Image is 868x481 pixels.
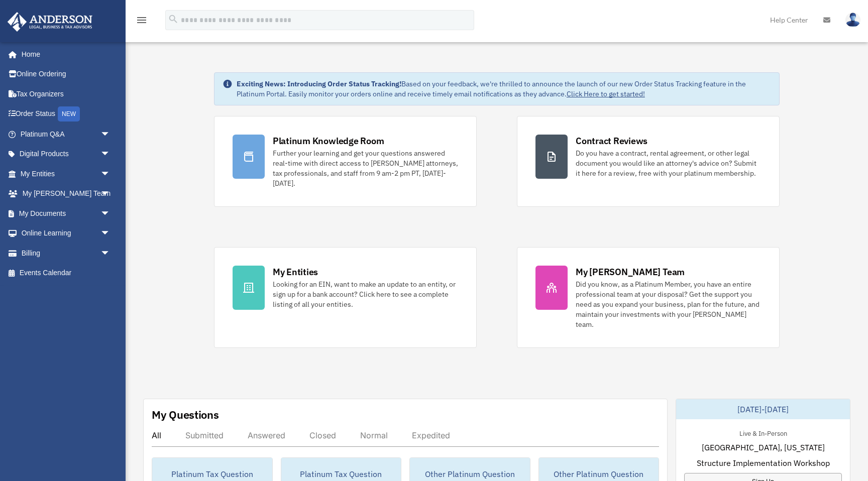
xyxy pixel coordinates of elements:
[517,247,780,348] a: My [PERSON_NAME] Team Did you know, as a Platinum Member, you have an entire professional team at...
[576,148,761,178] div: Do you have a contract, rental agreement, or other legal document you would like an attorney's ad...
[152,430,161,440] div: All
[676,399,850,419] div: [DATE]-[DATE]
[214,116,477,207] a: Platinum Knowledge Room Further your learning and get your questions answered real-time with dire...
[7,263,126,283] a: Events Calendar
[136,18,148,26] a: menu
[214,247,477,348] a: My Entities Looking for an EIN, want to make an update to an entity, or sign up for a bank accoun...
[7,203,126,223] a: My Documentsarrow_drop_down
[58,106,80,122] div: NEW
[273,135,384,147] div: Platinum Knowledge Room
[100,203,121,224] span: arrow_drop_down
[100,223,121,244] span: arrow_drop_down
[7,144,126,164] a: Digital Productsarrow_drop_down
[168,14,179,25] i: search
[100,243,121,264] span: arrow_drop_down
[100,124,121,145] span: arrow_drop_down
[136,14,148,26] i: menu
[576,135,647,147] div: Contract Reviews
[697,457,830,469] span: Structure Implementation Workshop
[576,266,685,278] div: My [PERSON_NAME] Team
[100,184,121,204] span: arrow_drop_down
[5,12,95,32] img: Anderson Advisors Platinum Portal
[100,164,121,184] span: arrow_drop_down
[7,164,126,184] a: My Entitiesarrow_drop_down
[185,430,224,440] div: Submitted
[100,144,121,165] span: arrow_drop_down
[360,430,388,440] div: Normal
[7,64,126,84] a: Online Ordering
[7,84,126,104] a: Tax Organizers
[237,79,401,88] strong: Exciting News: Introducing Order Status Tracking!
[248,430,285,440] div: Answered
[273,266,318,278] div: My Entities
[7,223,126,244] a: Online Learningarrow_drop_down
[7,44,121,64] a: Home
[273,279,458,309] div: Looking for an EIN, want to make an update to an entity, or sign up for a bank account? Click her...
[7,104,126,125] a: Order StatusNEW
[7,243,126,263] a: Billingarrow_drop_down
[237,79,771,99] div: Based on your feedback, we're thrilled to announce the launch of our new Order Status Tracking fe...
[517,116,780,207] a: Contract Reviews Do you have a contract, rental agreement, or other legal document you would like...
[309,430,336,440] div: Closed
[576,279,761,329] div: Did you know, as a Platinum Member, you have an entire professional team at your disposal? Get th...
[567,89,645,98] a: Click Here to get started!
[412,430,450,440] div: Expedited
[273,148,458,188] div: Further your learning and get your questions answered real-time with direct access to [PERSON_NAM...
[7,184,126,204] a: My [PERSON_NAME] Teamarrow_drop_down
[152,407,219,422] div: My Questions
[702,441,825,453] span: [GEOGRAPHIC_DATA], [US_STATE]
[7,124,126,144] a: Platinum Q&Aarrow_drop_down
[731,427,795,438] div: Live & In-Person
[845,13,860,27] img: User Pic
